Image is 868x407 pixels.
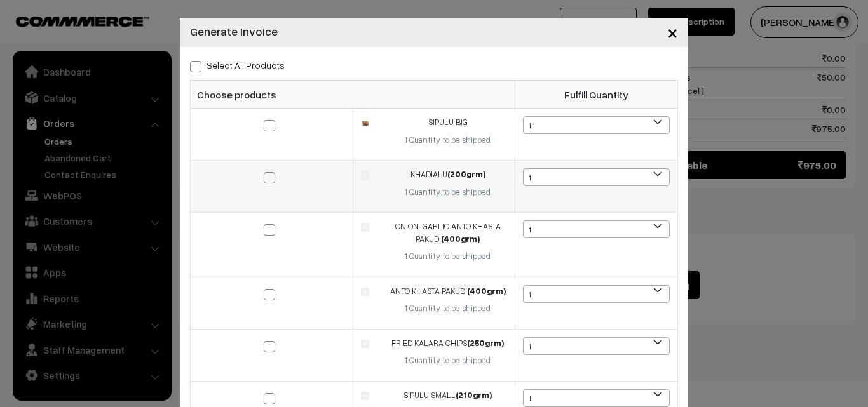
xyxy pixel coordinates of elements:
label: Select all Products [190,58,285,72]
span: 1 [524,221,669,239]
div: ONION-GARLIC ANTO KHASTA PAKUDI [388,220,507,245]
strong: (250grm) [467,338,504,348]
span: 1 [523,389,670,407]
span: 1 [523,285,670,303]
div: 1 Quantity to be shipped [388,134,507,147]
th: Fulfill Quantity [515,81,678,109]
strong: (400grm) [441,234,480,244]
div: ANTO KHASTA PAKUDI [388,285,507,298]
span: 1 [524,169,669,187]
div: FRIED KALARA CHIPS [388,337,507,350]
img: product.jpg [361,288,369,296]
img: 17385051245198SIPULU-LARGE.jpg [361,120,369,126]
strong: (210grm) [456,390,492,400]
span: × [667,20,678,44]
img: product.jpg [361,392,369,400]
img: product.jpg [361,340,369,348]
div: 1 Quantity to be shipped [388,186,507,199]
span: 1 [524,338,669,356]
strong: (200grm) [447,169,485,179]
button: Close [657,13,688,52]
div: 1 Quantity to be shipped [388,250,507,263]
h4: Generate Invoice [190,23,278,40]
img: product.jpg [361,171,369,179]
div: SIPULU SMALL [388,389,507,402]
span: 1 [523,168,670,186]
img: product.jpg [361,223,369,231]
div: 1 Quantity to be shipped [388,354,507,367]
th: Choose products [191,81,515,109]
div: 1 Quantity to be shipped [388,302,507,315]
span: 1 [523,337,670,355]
strong: (400grm) [467,286,506,296]
span: 1 [524,117,669,135]
span: 1 [523,220,670,238]
div: SIPULU BIG [388,116,507,129]
div: KHADIALU [388,168,507,181]
span: 1 [523,116,670,134]
span: 1 [524,286,669,304]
